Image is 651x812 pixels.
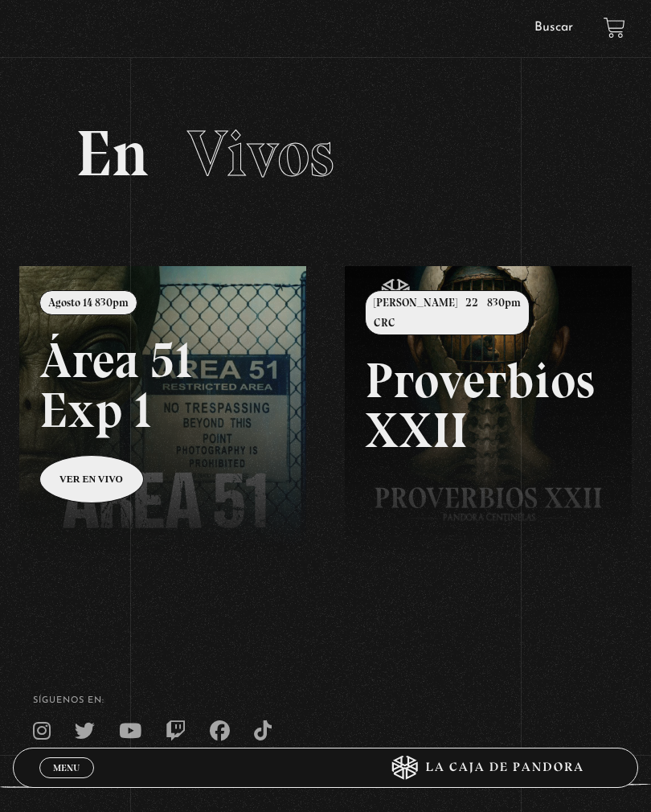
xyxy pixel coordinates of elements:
[33,696,619,705] h4: SÍguenos en:
[76,121,575,186] h2: En
[187,115,334,192] span: Vivos
[47,777,85,788] span: Cerrar
[604,17,625,39] a: View your shopping cart
[534,21,573,34] a: Buscar
[53,763,80,773] span: Menu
